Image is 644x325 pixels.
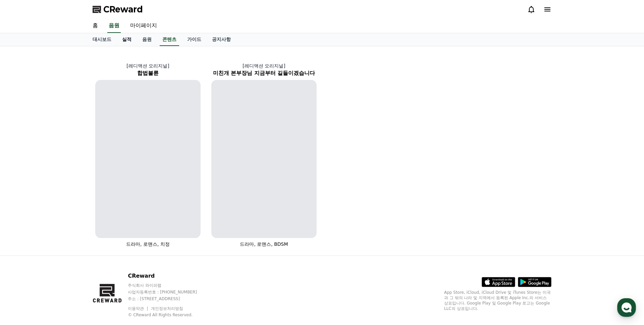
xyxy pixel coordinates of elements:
[206,57,322,253] a: [레디액션 오리지널] 미친개 본부장님 지금부터 길들이겠습니다 미친개 본부장님 지금부터 길들이겠습니다 [object Object] Logo 드라마, 로맨스, BDSM
[211,80,317,238] img: 미친개 본부장님 지금부터 길들이겠습니다
[87,213,129,230] a: 설정
[137,33,157,46] a: 음원
[444,290,551,311] p: App Store, iCloud, iCloud Drive 및 iTunes Store는 미국과 그 밖의 나라 및 지역에서 등록된 Apple Inc.의 서비스 상표입니다. Goo...
[90,57,206,253] a: [레디액션 오리지널] 합법불륜 합법불륜 [object Object] Logo 드라마, 로맨스, 치정
[151,306,183,311] a: 개인정보처리방침
[95,80,116,101] img: [object Object] Logo
[128,312,210,318] p: © CReward All Rights Reserved.
[128,272,210,280] p: CReward
[104,223,112,228] span: 설정
[90,62,206,69] p: [레디액션 오리지널]
[128,296,210,301] p: 주소 : [STREET_ADDRESS]
[95,80,201,238] img: 합법불륜
[61,223,69,229] span: 대화
[107,19,121,33] a: 음원
[126,241,170,247] span: 드라마, 로맨스, 치정
[87,33,117,46] a: 대시보드
[125,19,162,33] a: 마이페이지
[211,80,232,101] img: [object Object] Logo
[90,69,206,77] h2: 합법불륜
[206,62,322,69] p: [레디액션 오리지널]
[117,33,137,46] a: 실적
[2,213,44,230] a: 홈
[103,4,143,15] span: CReward
[128,306,149,311] a: 이용약관
[240,241,288,247] span: 드라마, 로맨스, BDSM
[93,4,143,15] a: CReward
[21,223,25,228] span: 홈
[207,33,236,46] a: 공지사항
[206,69,322,77] h2: 미친개 본부장님 지금부터 길들이겠습니다
[182,33,207,46] a: 가이드
[44,213,87,230] a: 대화
[128,289,210,295] p: 사업자등록번호 : [PHONE_NUMBER]
[87,19,103,33] a: 홈
[128,283,210,288] p: 주식회사 와이피랩
[160,33,179,46] a: 콘텐츠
